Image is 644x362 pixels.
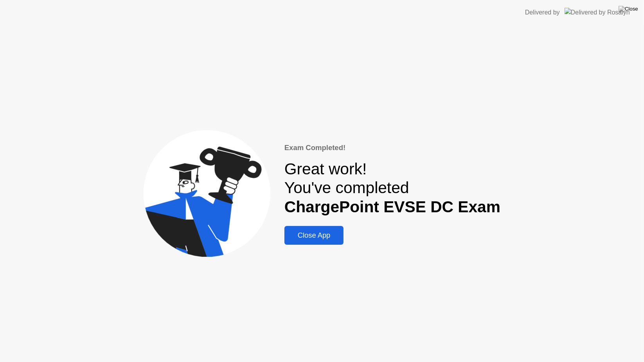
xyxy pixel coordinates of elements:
[287,231,342,240] div: Close App
[284,226,344,245] button: Close App
[284,159,500,217] div: Great work! You've completed
[619,6,638,12] img: Close
[565,8,630,17] img: Delivered by Rosalyn
[525,8,560,17] div: Delivered by
[284,142,500,153] div: Exam Completed!
[284,198,500,216] b: ChargePoint EVSE DC Exam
